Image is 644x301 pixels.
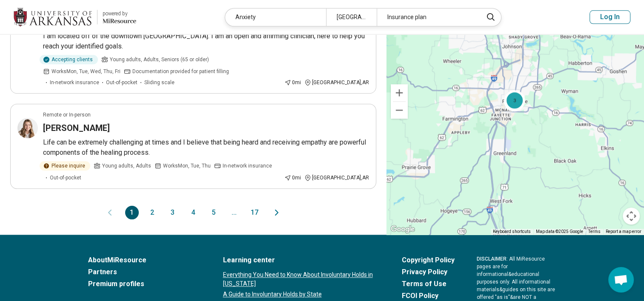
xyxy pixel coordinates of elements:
[125,206,139,219] button: 1
[493,229,531,235] button: Keyboard shortcuts
[14,7,136,27] a: University of Arkansaspowered by
[50,174,81,182] span: Out-of-pocket
[477,256,507,262] span: DISCLAIMER
[166,206,180,219] button: 3
[227,206,241,219] span: ...
[110,56,209,63] span: Young adults, Adults, Seniors (65 or older)
[43,122,110,134] h3: [PERSON_NAME]
[163,162,211,170] span: Works Mon, Tue, Thu
[391,84,408,101] button: Zoom in
[402,291,455,301] a: FCOI Policy
[223,162,272,170] span: In-network insurance
[608,267,634,292] div: Open chat
[50,79,99,86] span: In-network insurance
[43,137,369,158] p: Life can be extremely challenging at times and I believe that being heard and receiving empathy a...
[284,174,301,182] div: 0 mi
[103,10,136,17] div: powered by
[326,9,377,26] div: [GEOGRAPHIC_DATA], [GEOGRAPHIC_DATA]
[144,79,175,86] span: Sliding scale
[146,206,159,219] button: 2
[43,31,369,51] p: I am located off of the downtown [GEOGRAPHIC_DATA]. I am an open and affirming clinician, here to...
[43,111,91,119] p: Remote or In-person
[623,207,640,224] button: Map camera controls
[304,174,369,182] div: [GEOGRAPHIC_DATA] , AR
[402,255,455,265] a: Copyright Policy
[588,229,601,234] a: Terms (opens in new tab)
[88,255,201,265] a: AboutMiResource
[402,279,455,289] a: Terms of Use
[391,102,408,119] button: Zoom out
[88,267,201,277] a: Partners
[389,224,417,235] a: Open this area in Google Maps (opens a new window)
[102,162,151,170] span: Young adults, Adults
[105,206,115,219] button: Previous page
[272,206,282,219] button: Next page
[52,68,120,75] span: Works Mon, Tue, Wed, Thu, Fri
[223,290,380,299] a: A Guide to Involuntary Holds by State
[389,224,417,235] img: Google
[223,270,380,288] a: Everything You Need to Know About Involuntary Holds in [US_STATE]
[606,229,641,234] a: Report a map error
[225,9,326,26] div: Anxiety
[106,79,137,86] span: Out-of-pocket
[590,10,630,24] button: Log In
[14,7,92,27] img: University of Arkansas
[536,229,583,234] span: Map data ©2025 Google
[207,206,220,219] button: 5
[186,206,200,219] button: 4
[377,9,478,26] div: Insurance plan
[402,267,455,277] a: Privacy Policy
[132,68,229,75] span: Documentation provided for patient filling
[223,255,380,265] a: Learning center
[284,79,301,86] div: 0 mi
[40,161,90,170] div: Please inquire
[504,90,525,111] div: 3
[248,206,261,219] button: 17
[304,79,369,86] div: [GEOGRAPHIC_DATA] , AR
[88,279,201,289] a: Premium profiles
[40,55,98,64] div: Accepting clients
